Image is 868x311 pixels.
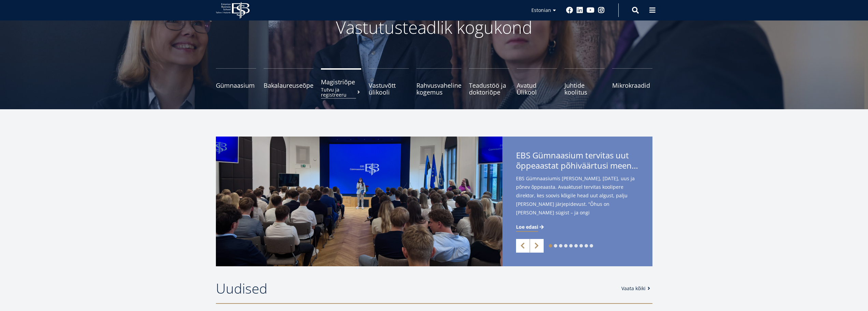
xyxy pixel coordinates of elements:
[469,68,509,96] a: Teadustöö ja doktoriõpe
[416,82,461,96] span: Rahvusvaheline kogemus
[216,82,256,89] span: Gümnaasium
[516,239,530,253] a: Previous
[554,244,557,248] a: 2
[369,68,409,96] a: Vastuvõtt ülikooli
[517,82,557,96] span: Avatud Ülikool
[216,280,615,297] h2: Uudised
[612,68,652,96] a: Mikrokraadid
[253,17,615,38] p: Vastutusteadlik kogukond
[612,82,652,89] span: Mikrokraadid
[516,224,538,230] span: Loe edasi
[516,224,545,230] a: Loe edasi
[579,244,583,248] a: 7
[574,244,578,248] a: 6
[621,285,652,292] a: Vaata kõiki
[564,244,568,248] a: 4
[517,68,557,96] a: Avatud Ülikool
[321,68,361,96] a: MagistriõpeTutvu ja registreeru
[530,239,544,253] a: Next
[576,7,583,14] a: Linkedin
[587,7,594,14] a: Youtube
[216,68,256,96] a: Gümnaasium
[321,87,361,97] small: Tutvu ja registreeru
[516,174,639,228] span: EBS Gümnaasiumis [PERSON_NAME], [DATE], uus ja põnev õppeaasta. Avaaktusel tervitas koolipere dir...
[549,244,552,248] a: 1
[321,79,361,85] span: Magistriõpe
[569,244,573,248] a: 5
[264,68,313,96] a: Bakalaureuseõpe
[564,68,605,96] a: Juhtide koolitus
[516,160,639,171] span: õppeaastat põhiväärtusi meenutades
[585,244,588,248] a: 8
[559,244,562,248] a: 3
[564,82,605,96] span: Juhtide koolitus
[566,7,573,14] a: Facebook
[516,150,639,173] span: EBS Gümnaasium tervitas uut
[469,82,509,96] span: Teadustöö ja doktoriõpe
[369,82,409,96] span: Vastuvõtt ülikooli
[416,68,461,96] a: Rahvusvaheline kogemus
[216,137,502,266] img: a
[264,82,313,89] span: Bakalaureuseõpe
[598,7,605,14] a: Instagram
[590,244,593,248] a: 9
